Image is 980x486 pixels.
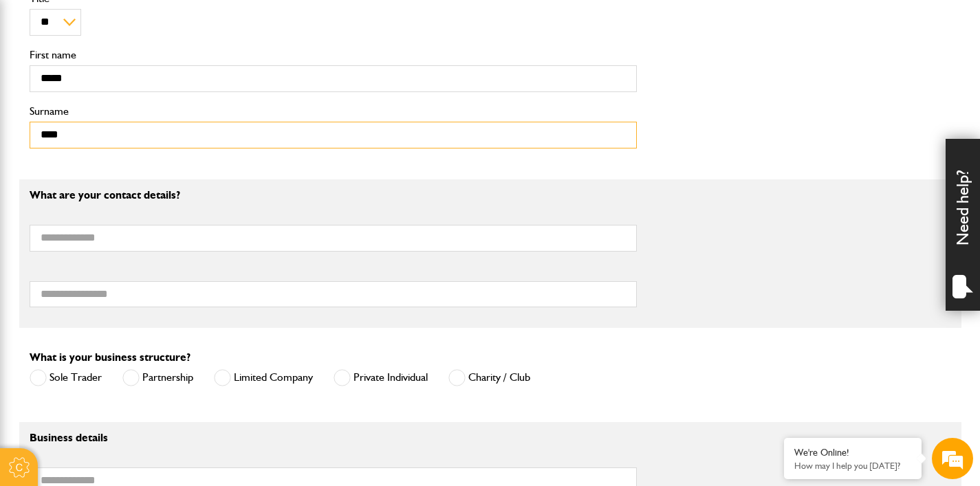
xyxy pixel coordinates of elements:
[794,461,911,471] p: How may I help you today?
[18,127,251,157] input: Enter your last name
[30,432,637,443] p: Business details
[226,7,259,40] div: Minimize live chat window
[30,190,637,201] p: What are your contact details?
[30,369,102,386] label: Sole Trader
[334,369,428,386] label: Private Individual
[23,76,58,96] img: d_20077148190_company_1631870298795_20077148190
[72,77,231,95] div: Chat with us now
[794,447,911,459] div: We're Online!
[30,49,637,60] label: First name
[448,369,530,386] label: Charity / Club
[30,106,637,117] label: Surname
[187,381,250,399] em: Start Chat
[946,139,980,311] div: Need help?
[18,168,251,198] input: Enter your email address
[18,249,251,369] textarea: Type your message and hit 'Enter'
[214,369,313,386] label: Limited Company
[122,369,193,386] label: Partnership
[30,352,190,363] label: What is your business structure?
[18,208,251,239] input: Enter your phone number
